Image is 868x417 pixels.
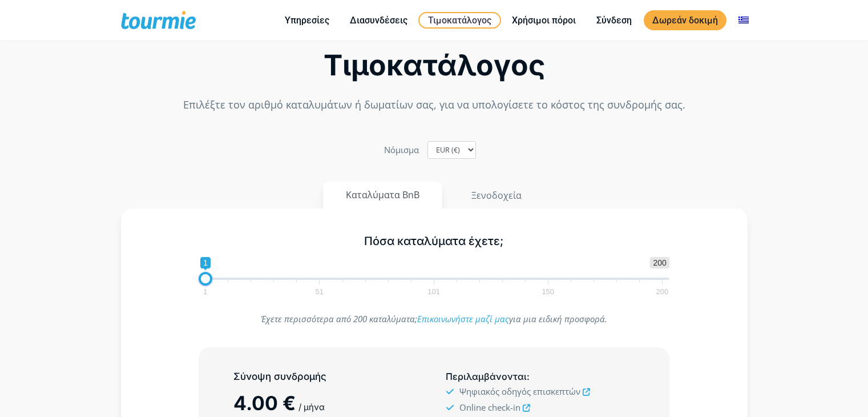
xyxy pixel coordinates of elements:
[730,13,757,27] a: Αλλαγή σε
[121,97,748,113] p: Επιλέξτε τον αριθμό καταλυμάτων ή δωματίων σας, για να υπολογίσετε το κόστος της συνδρομής σας.
[459,386,580,397] span: Ψηφιακός οδηγός επισκεπτών
[199,311,669,327] p: Έχετε περισσότερα από 200 καταλύματα; για μια ειδική προσφορά.
[448,182,545,209] button: Ξενοδοχεία
[233,391,296,415] span: 4.00 €
[446,371,527,382] span: Περιλαμβάνονται
[446,370,634,384] h5: :
[121,52,748,79] h2: Τιμοκατάλογος
[323,182,442,209] button: Καταλύματα BnB
[588,13,640,27] a: Σύνδεση
[199,234,669,248] h5: Πόσα καταλύματα έχετε;
[201,289,209,294] span: 1
[298,402,325,412] span: / μήνα
[417,313,509,324] a: Επικοινωνήστε μαζί μας
[233,370,422,384] h5: Σύνοψη συνδρομής
[276,13,338,27] a: Υπηρεσίες
[650,257,669,268] span: 200
[200,257,211,268] span: 1
[341,13,416,27] a: Διασυνδέσεις
[503,13,584,27] a: Χρήσιμοι πόροι
[459,402,520,413] span: Online check-in
[655,289,671,294] span: 200
[384,142,419,158] label: Nόμισμα
[418,12,501,29] a: Τιμοκατάλογος
[540,289,556,294] span: 150
[314,289,325,294] span: 51
[644,10,726,30] a: Δωρεάν δοκιμή
[426,289,442,294] span: 101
